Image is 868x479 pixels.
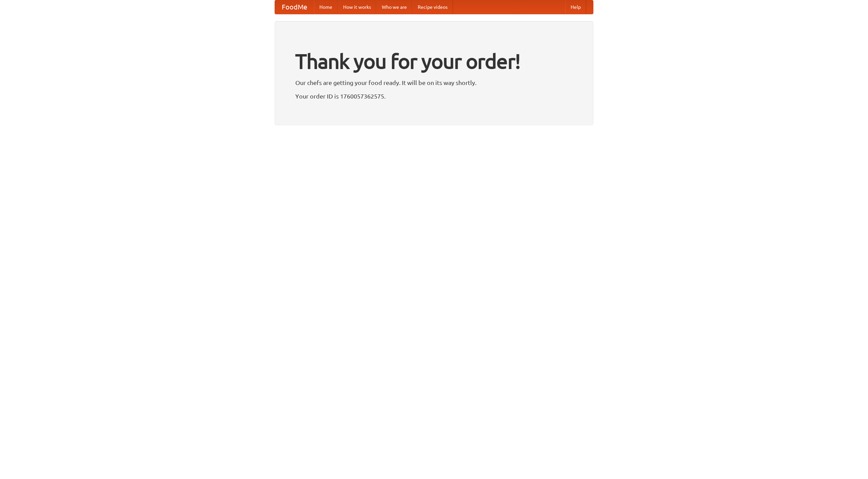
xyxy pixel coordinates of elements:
a: Who we are [376,0,412,14]
a: How it works [338,0,376,14]
a: Home [314,0,338,14]
a: FoodMe [275,0,314,14]
p: Your order ID is 1760057362575. [295,91,573,101]
a: Recipe videos [412,0,453,14]
a: Help [565,0,586,14]
h1: Thank you for your order! [295,45,573,78]
p: Our chefs are getting your food ready. It will be on its way shortly. [295,78,573,88]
